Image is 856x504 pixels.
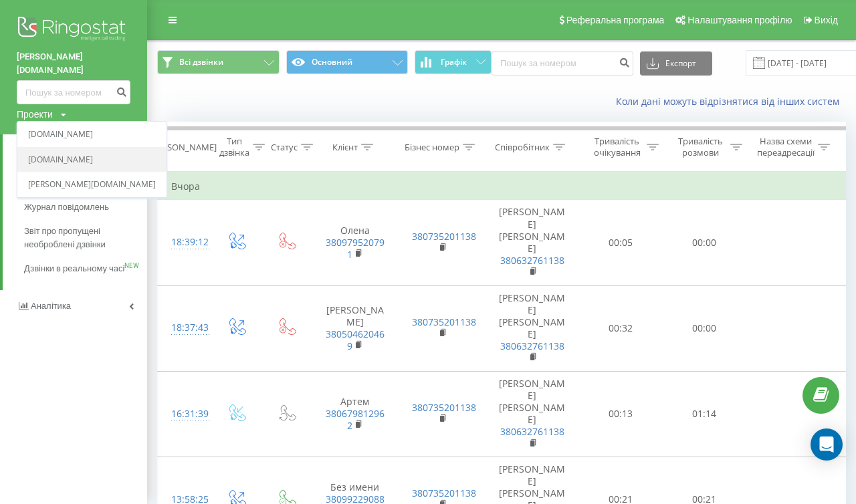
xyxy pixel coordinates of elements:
[17,80,130,104] input: Пошук за номером
[616,95,846,108] a: Коли дані можуть відрізнятися вiд інших систем
[579,285,663,371] td: 00:32
[3,134,147,166] a: Центр звернень
[405,142,459,153] div: Бізнес номер
[28,129,156,140] a: [DOMAIN_NAME]
[579,371,663,457] td: 00:13
[687,15,792,25] span: Налаштування профілю
[17,50,130,77] a: [PERSON_NAME][DOMAIN_NAME]
[24,262,124,275] span: Дзвінки в реальному часі
[811,428,843,461] div: Open Intercom Messenger
[326,236,385,261] a: 380979520791
[495,142,550,153] div: Співробітник
[157,50,280,74] button: Всі дзвінки
[566,15,665,25] span: Реферальна програма
[286,50,409,74] button: Основний
[492,51,633,76] input: Пошук за номером
[332,142,358,153] div: Клієнт
[674,136,727,158] div: Тривалість розмови
[486,371,579,457] td: [PERSON_NAME] [PERSON_NAME]
[24,195,147,219] a: Журнал повідомлень
[486,285,579,371] td: [PERSON_NAME] [PERSON_NAME]
[591,136,643,158] div: Тривалість очікування
[28,154,156,165] a: [DOMAIN_NAME]
[171,315,198,341] div: 18:37:43
[500,425,564,438] a: 380632761138
[412,487,476,499] a: 380735201138
[171,229,198,255] div: 18:39:12
[28,180,156,191] a: [PERSON_NAME][DOMAIN_NAME]
[500,254,564,267] a: 380632761138
[486,200,579,285] td: [PERSON_NAME] [PERSON_NAME]
[663,200,746,285] td: 00:00
[219,136,249,158] div: Тип дзвінка
[24,257,147,281] a: Дзвінки в реальному часіNEW
[24,219,147,257] a: Звіт про пропущені необроблені дзвінки
[17,108,53,121] div: Проекти
[149,142,217,153] div: [PERSON_NAME]
[312,285,399,371] td: [PERSON_NAME]
[640,51,712,76] button: Експорт
[326,328,385,352] a: 380504620469
[815,15,838,25] span: Вихід
[415,50,492,74] button: Графік
[271,142,298,153] div: Статус
[412,401,476,414] a: 380735201138
[312,371,399,457] td: Артем
[579,200,663,285] td: 00:05
[663,371,746,457] td: 01:14
[500,340,564,352] a: 380632761138
[326,407,385,432] a: 380679812962
[757,136,815,158] div: Назва схеми переадресації
[31,301,71,311] span: Аналiтика
[412,230,476,243] a: 380735201138
[179,57,223,68] span: Всі дзвінки
[312,200,399,285] td: Олена
[24,201,109,214] span: Журнал повідомлень
[17,13,130,47] img: Ringostat logo
[441,57,467,67] span: Графік
[412,316,476,328] a: 380735201138
[24,225,140,251] span: Звіт про пропущені необроблені дзвінки
[171,401,198,427] div: 16:31:39
[663,285,746,371] td: 00:00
